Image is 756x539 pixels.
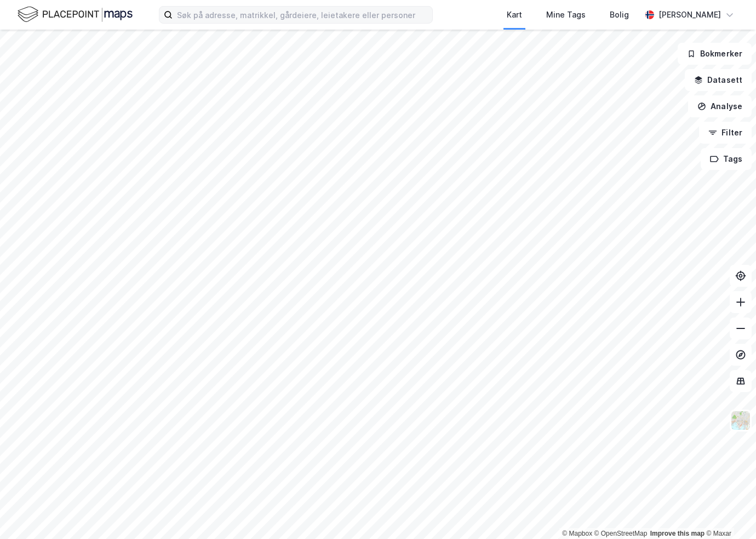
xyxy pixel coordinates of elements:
[173,7,432,23] input: Søk på adresse, matrikkel, gårdeiere, leietakere eller personer
[701,148,752,170] button: Tags
[650,530,705,537] a: Improve this map
[701,486,756,539] iframe: Chat Widget
[699,122,752,144] button: Filter
[507,8,522,21] div: Kart
[562,530,592,537] a: Mapbox
[610,8,629,21] div: Bolig
[688,95,752,117] button: Analyse
[18,5,133,24] img: logo.f888ab2527a4732fd821a326f86c7f29.svg
[546,8,586,21] div: Mine Tags
[730,410,751,431] img: Z
[678,43,752,65] button: Bokmerker
[658,8,721,21] div: [PERSON_NAME]
[594,530,648,537] a: OpenStreetMap
[685,69,752,91] button: Datasett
